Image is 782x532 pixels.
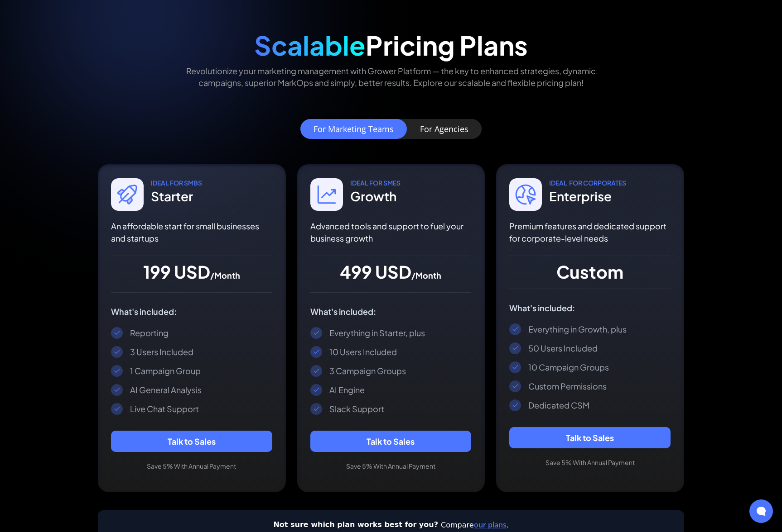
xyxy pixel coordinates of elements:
[314,124,394,133] div: For Marketing Teams
[528,343,598,354] div: 50 Users Included
[350,178,401,187] div: IDEAL For SMes
[111,220,272,244] p: An affordable start for small businesses and startups
[420,124,468,133] div: For Agencies
[171,65,611,88] p: Revolutionize your marketing management with Grower Platform — the key to enhanced strategies, dy...
[329,385,365,395] div: AI Engine
[528,324,627,335] div: Everything in Growth, plus
[509,220,671,244] p: Premium features and dedicated support for corporate-level needs
[254,29,528,61] div: Pricing Plans
[151,187,202,205] div: Starter
[329,404,384,414] div: Slack Support
[509,427,671,448] a: Talk to Sales
[111,266,272,281] div: 199 USD
[509,304,671,313] div: What's included:
[273,519,438,531] div: Not sure which plan works best for you?
[350,187,401,205] div: Growth
[210,270,240,280] span: /Month
[310,220,472,244] p: Advanced tools and support to fuel your business growth
[111,431,272,452] a: Talk to Sales
[509,459,671,466] div: Save 5% With Annual Payment
[130,328,169,338] div: Reporting
[329,366,406,376] div: 3 Campaign Groups
[310,266,472,281] div: 499 USD
[509,266,671,277] div: Custom
[130,347,193,357] div: 3 Users Included
[130,404,199,414] div: Live Chat Support
[329,347,397,357] div: 10 Users Included
[130,366,201,376] div: 1 Campaign Group
[528,362,609,373] div: 10 Campaign Groups
[474,520,507,530] a: our plans
[329,328,425,338] div: Everything in Starter, plus
[441,519,509,531] div: Compare .
[549,187,626,205] div: Enterprise
[111,307,272,316] div: What's included:
[130,385,202,395] div: AI General Analysis
[411,270,441,280] span: /Month
[310,307,472,316] div: What's included:
[549,178,626,187] div: IDEAL For CORPORATES
[111,462,272,470] div: Save 5% With Annual Payment
[151,178,202,187] div: IDEAL For SmbS
[310,431,472,452] a: Talk to Sales
[528,400,589,411] div: Dedicated CSM
[310,462,472,470] div: Save 5% With Annual Payment
[528,381,607,392] div: Custom Permissions
[254,28,366,62] span: Scalable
